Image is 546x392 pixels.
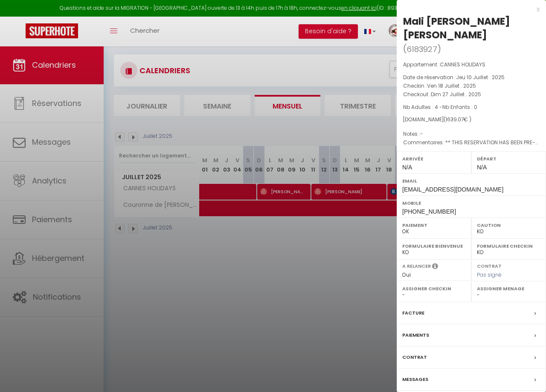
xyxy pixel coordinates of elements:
[402,164,412,171] span: N/A
[402,177,540,185] label: Email
[403,14,540,42] div: Mali [PERSON_NAME] [PERSON_NAME]
[403,116,540,124] div: [DOMAIN_NAME]
[402,242,466,250] label: Formulaire Bienvenue
[477,164,487,171] span: N/A
[402,284,466,293] label: Assigner Checkin
[402,263,431,270] label: A relancer
[403,103,477,111] span: Nb Adultes : 4 -
[477,155,540,163] label: Départ
[477,221,540,229] label: Caution
[402,331,429,340] label: Paiements
[403,82,540,90] p: Checkin :
[402,375,428,384] label: Messages
[477,271,502,278] span: Pas signé
[402,186,503,193] span: [EMAIL_ADDRESS][DOMAIN_NAME]
[431,91,481,98] span: Dim 27 Juillet . 2025
[407,44,437,54] span: 6183927
[403,130,540,138] p: Notes :
[403,73,540,82] p: Date de réservation :
[402,353,427,362] label: Contrat
[477,284,540,293] label: Assigner Menage
[477,263,502,268] label: Contrat
[402,221,466,229] label: Paiement
[402,199,540,207] label: Mobile
[446,116,464,123] span: 1639.07
[403,90,540,99] p: Checkout :
[432,263,438,272] i: Sélectionner OUI si vous souhaiter envoyer les séquences de messages post-checkout
[442,103,477,111] span: Nb Enfants : 0
[402,155,466,163] label: Arrivée
[427,82,476,89] span: Ven 18 Juillet . 2025
[444,116,471,123] span: ( € )
[420,130,423,137] span: -
[456,74,505,81] span: Jeu 10 Juillet . 2025
[7,3,32,29] button: Open LiveChat chat widget
[440,61,485,68] span: CANNES HOLIDAYS
[397,4,540,14] div: x
[403,43,441,55] span: ( )
[403,138,540,147] p: Commentaires :
[403,60,540,69] p: Appartement :
[477,242,540,250] label: Formulaire Checkin
[402,309,424,318] label: Facture
[402,208,456,215] span: [PHONE_NUMBER]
